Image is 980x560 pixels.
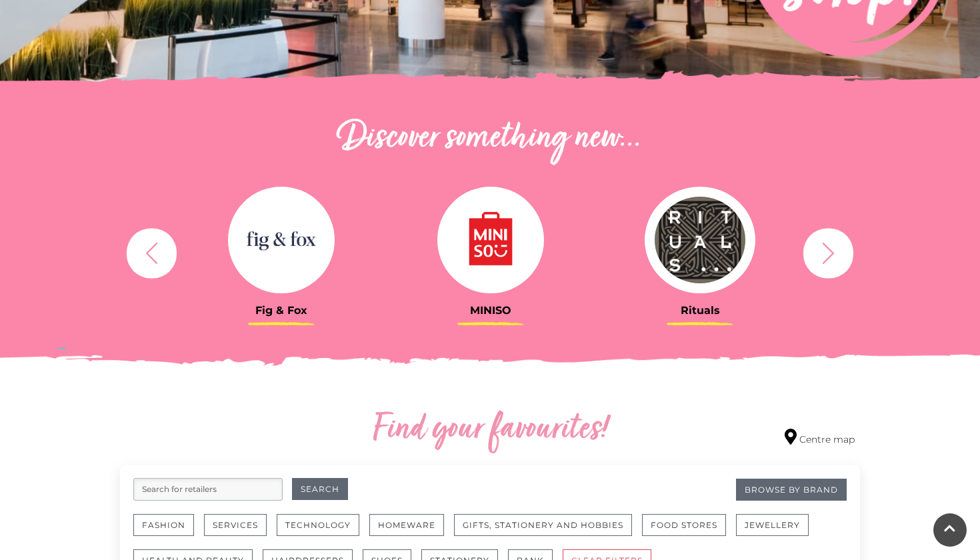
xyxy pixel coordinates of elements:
a: Rituals [605,187,795,317]
button: Food Stores [642,514,726,536]
button: Technology [277,514,359,536]
button: Homeware [369,514,444,536]
a: MINISO [396,187,585,317]
h3: Fig & Fox [187,304,376,317]
button: Search [292,478,348,500]
button: Fashion [133,514,194,536]
button: Services [204,514,267,536]
a: Food Stores [642,514,736,549]
a: Technology [277,514,369,549]
input: Search for retailers [133,478,283,501]
a: Gifts, Stationery and Hobbies [454,514,642,549]
a: Jewellery [736,514,819,549]
a: Fashion [133,514,204,549]
h3: Rituals [605,304,795,317]
button: Gifts, Stationery and Hobbies [454,514,632,536]
h2: Find your favourites! [247,409,733,451]
h2: Discover something new... [120,117,860,160]
h3: MINISO [396,304,585,317]
a: Centre map [785,429,855,447]
a: Browse By Brand [736,479,847,501]
a: Services [204,514,277,549]
a: Fig & Fox [187,187,376,317]
a: Homeware [369,514,454,549]
button: Jewellery [736,514,809,536]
